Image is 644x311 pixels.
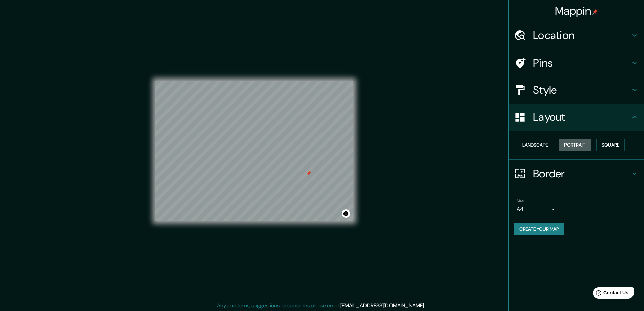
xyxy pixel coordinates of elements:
a: [EMAIL_ADDRESS][DOMAIN_NAME] [340,302,424,309]
canvas: Map [155,81,353,221]
button: Create your map [514,223,564,236]
div: Pins [509,49,644,76]
h4: Style [533,83,630,97]
iframe: Help widget launcher [584,285,637,304]
button: Landscape [517,139,553,151]
img: pin-icon.png [592,9,598,15]
h4: Layout [533,110,630,124]
div: Location [509,22,644,49]
button: Portrait [559,139,591,151]
div: . [426,302,427,310]
div: Border [509,160,644,187]
div: Style [509,76,644,104]
p: Any problems, suggestions, or concerns please email . [217,302,425,310]
label: Size [517,198,524,204]
button: Square [596,139,625,151]
div: . [425,302,426,310]
h4: Mappin [555,4,598,18]
div: Layout [509,104,644,131]
h4: Border [533,167,630,180]
h4: Pins [533,56,630,70]
button: Toggle attribution [342,209,350,218]
h4: Location [533,28,630,42]
div: A4 [517,204,557,215]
